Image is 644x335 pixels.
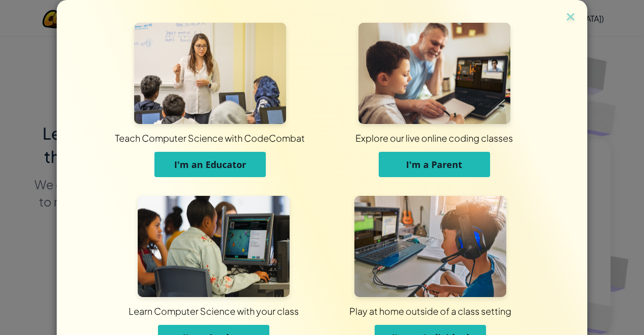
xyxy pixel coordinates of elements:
[406,158,462,171] span: I'm a Parent
[379,152,490,177] button: I'm a Parent
[358,23,510,124] img: For Parents
[154,152,266,177] button: I'm an Educator
[564,10,577,25] img: close icon
[174,158,246,171] span: I'm an Educator
[134,23,286,124] img: For Educators
[354,196,506,297] img: For Individuals
[138,196,290,297] img: For Students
